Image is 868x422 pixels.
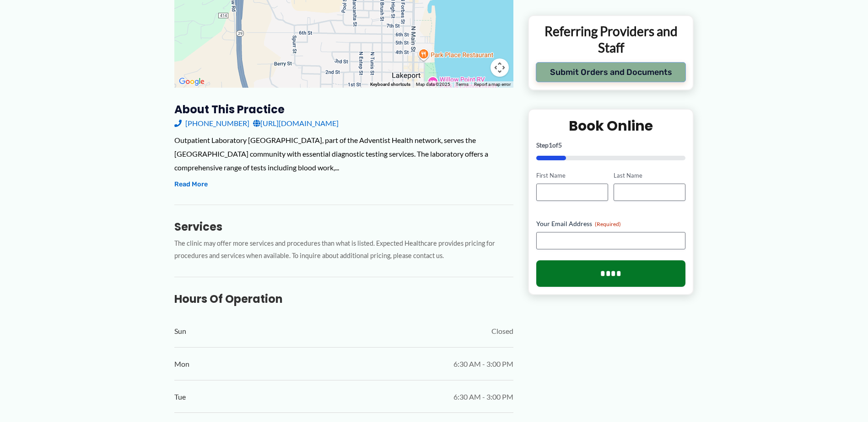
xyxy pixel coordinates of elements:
[174,237,513,262] p: The clinic may offer more services and procedures than what is listed. Expected Healthcare provid...
[474,82,511,87] a: Report a map error
[416,82,450,87] span: Map data ©2025
[453,390,513,404] span: 6:30 AM - 3:00 PM
[549,141,552,149] span: 1
[614,171,685,180] label: Last Name
[177,76,207,88] img: Google
[174,102,513,116] h3: About this practice
[536,117,686,135] h2: Book Online
[174,116,249,130] a: [PHONE_NUMBER]
[536,142,686,148] p: Step of
[536,62,686,82] button: Submit Orders and Documents
[491,324,513,338] span: Closed
[491,58,509,77] button: Map camera controls
[174,292,513,306] h3: Hours of Operation
[174,133,513,174] div: Outpatient Laboratory [GEOGRAPHIC_DATA], part of the Adventist Health network, serves the [GEOGRA...
[558,141,562,149] span: 5
[174,357,189,371] span: Mon
[177,76,207,88] a: Open this area in Google Maps (opens a new window)
[536,171,608,180] label: First Name
[174,324,186,338] span: Sun
[595,220,621,227] span: (Required)
[174,179,208,190] button: Read More
[174,220,513,234] h3: Services
[253,116,339,130] a: [URL][DOMAIN_NAME]
[456,82,469,87] a: Terms (opens in new tab)
[174,390,186,404] span: Tue
[370,81,410,88] button: Keyboard shortcuts
[453,357,513,371] span: 6:30 AM - 3:00 PM
[536,22,686,56] p: Referring Providers and Staff
[536,219,686,228] label: Your Email Address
